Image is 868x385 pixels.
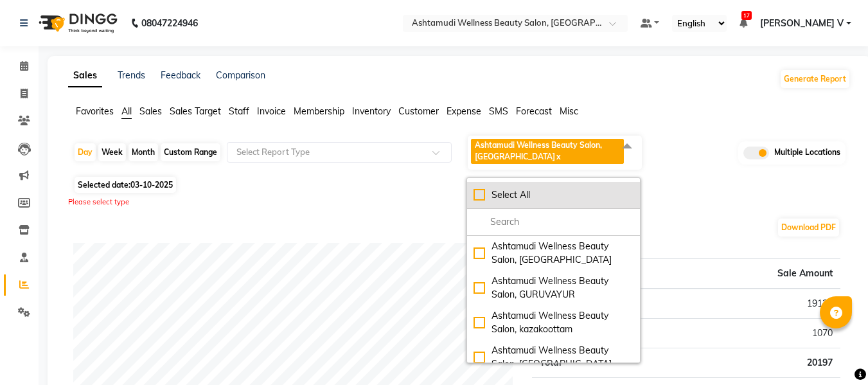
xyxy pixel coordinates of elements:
a: Sales [68,64,102,87]
span: Favorites [76,105,114,117]
span: Selected date: [75,177,176,193]
a: x [555,152,561,161]
span: SMS [489,105,508,117]
span: Forecast [516,105,552,117]
div: Ashtamudi Wellness Beauty Salon, [GEOGRAPHIC_DATA] [474,344,633,371]
img: logo [33,5,121,41]
div: Month [128,143,158,161]
div: Select All [474,188,633,202]
span: Membership [294,105,344,117]
span: Customer [398,105,439,117]
td: 20197 [671,348,840,378]
div: Week [98,143,126,161]
div: Custom Range [161,143,220,161]
td: 1070 [671,319,840,348]
a: 17 [740,17,747,29]
th: Sale Amount [671,259,840,289]
span: Misc [560,105,578,117]
span: [PERSON_NAME] V [760,17,844,30]
span: Multiple Locations [774,147,840,159]
a: Comparison [216,69,265,81]
span: Staff [229,105,249,117]
button: Download PDF [778,219,839,237]
b: 08047224946 [141,5,198,41]
span: 17 [741,11,752,20]
div: Ashtamudi Wellness Beauty Salon, kazakoottam [474,309,633,336]
a: Feedback [161,69,200,81]
input: multiselect-search [474,215,633,229]
div: Ashtamudi Wellness Beauty Salon, GURUVAYUR [474,274,633,301]
span: Inventory [352,105,391,117]
td: 19127 [671,289,840,319]
span: Sales [139,105,162,117]
span: All [121,105,132,117]
div: Ashtamudi Wellness Beauty Salon, [GEOGRAPHIC_DATA] [474,240,633,267]
button: Generate Report [781,70,849,88]
span: Invoice [257,105,286,117]
span: Expense [447,105,481,117]
span: Sales Target [170,105,221,117]
div: Please select type [68,197,851,208]
td: Total [532,348,671,378]
span: Ashtamudi Wellness Beauty Salon, [GEOGRAPHIC_DATA] [475,140,602,161]
div: Day [75,143,96,161]
a: Trends [118,69,145,81]
span: 03-10-2025 [130,180,173,190]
